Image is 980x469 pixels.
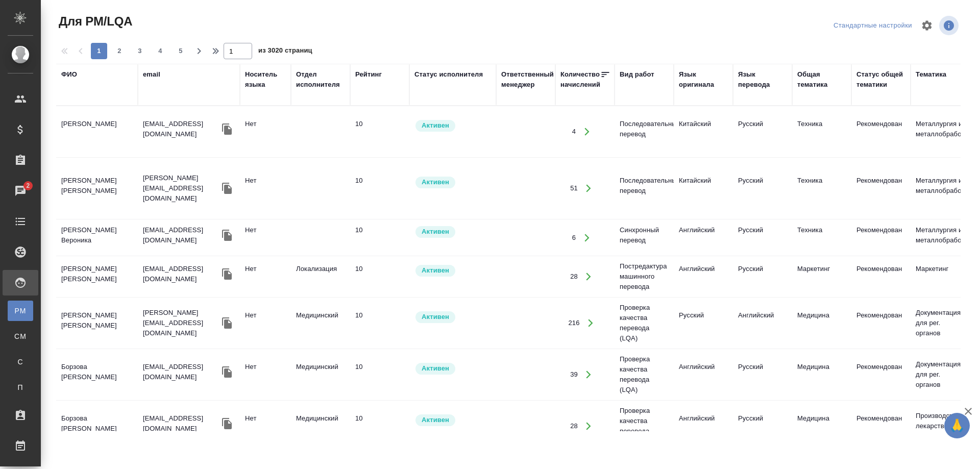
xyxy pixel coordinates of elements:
p: Активен [422,363,449,374]
p: [EMAIL_ADDRESS][DOMAIN_NAME] [143,264,219,284]
td: Английский [733,305,792,341]
button: 5 [173,43,189,59]
div: Рядовой исполнитель: назначай с учетом рейтинга [414,413,491,427]
p: Активен [422,312,449,322]
span: Посмотреть информацию [939,16,961,35]
td: Документация для рег. органов [911,354,970,395]
td: Металлургия и металлобработка [911,114,970,150]
td: Постредактура машинного перевода [615,256,674,297]
td: [PERSON_NAME] [PERSON_NAME] [56,259,138,294]
td: Локализация [291,259,350,294]
button: Открыть работы [578,364,599,385]
td: Рекомендован [851,220,911,256]
td: Русский [733,357,792,392]
td: [PERSON_NAME] [PERSON_NAME] [56,305,138,341]
td: Последовательный перевод [615,170,674,206]
td: Русский [733,114,792,150]
td: Нет [240,357,291,392]
td: Медицинский [291,357,350,392]
div: Тематика [916,69,946,80]
p: [EMAIL_ADDRESS][DOMAIN_NAME] [143,119,219,139]
td: Английский [674,357,733,392]
td: Техника [792,114,851,150]
button: 2 [111,43,128,59]
td: Русский [674,305,733,341]
a: П [8,377,33,398]
td: Проверка качества перевода (LQA) [615,349,674,400]
div: Рядовой исполнитель: назначай с учетом рейтинга [414,225,491,239]
button: 🙏 [944,413,970,438]
td: Рекомендован [851,357,911,392]
td: Китайский [674,170,733,206]
div: перевод идеальный/почти идеальный. Ни редактор, ни корректор не нужен [355,225,404,235]
td: Рекомендован [851,259,911,294]
button: 3 [132,43,148,59]
div: Язык оригинала [679,69,728,90]
td: Техника [792,170,851,206]
span: Для PM/LQA [56,13,132,30]
div: Рядовой исполнитель: назначай с учетом рейтинга [414,119,491,133]
div: Вид работ [620,69,654,80]
button: Открыть работы [580,313,601,334]
button: Скопировать [219,181,235,196]
div: Ответственный менеджер [501,69,554,90]
span: 2 [111,46,128,56]
div: Общая тематика [797,69,846,90]
div: перевод идеальный/почти идеальный. Ни редактор, ни корректор не нужен [355,176,404,186]
button: Открыть работы [576,227,597,248]
p: Активен [422,227,449,237]
a: PM [8,301,33,321]
td: [PERSON_NAME] [PERSON_NAME] [56,170,138,206]
span: из 3020 страниц [258,44,312,59]
td: Нет [240,170,291,206]
td: Медицина [792,408,851,444]
td: Русский [733,259,792,294]
div: перевод идеальный/почти идеальный. Ни редактор, ни корректор не нужен [355,362,404,372]
td: Китайский [674,114,733,150]
td: Нет [240,114,291,150]
td: Техника [792,220,851,256]
button: Скопировать [219,416,235,431]
div: 4 [572,127,576,137]
td: Русский [733,220,792,256]
div: ФИО [61,69,77,80]
td: Борзова [PERSON_NAME] [56,357,138,392]
div: перевод идеальный/почти идеальный. Ни редактор, ни корректор не нужен [355,413,404,424]
td: Английский [674,408,733,444]
td: Медицинский [291,305,350,341]
td: Нет [240,305,291,341]
a: С [8,352,33,372]
button: Скопировать [219,364,235,380]
div: email [143,69,160,80]
div: Количество начислений [560,69,600,90]
td: Рекомендован [851,305,911,341]
span: 4 [152,46,168,56]
div: 39 [570,369,578,380]
div: перевод идеальный/почти идеальный. Ни редактор, ни корректор не нужен [355,119,404,129]
p: [PERSON_NAME][EMAIL_ADDRESS][DOMAIN_NAME] [143,173,219,204]
td: Рекомендован [851,170,911,206]
button: Открыть работы [578,178,599,199]
span: 🙏 [948,415,966,436]
button: Скопировать [219,266,235,282]
div: Носитель языка [245,69,286,90]
td: Проверка качества перевода (LQA) [615,298,674,349]
td: Металлургия и металлобработка [911,220,970,256]
td: Производство лекарственных препаратов [911,406,970,447]
p: [EMAIL_ADDRESS][DOMAIN_NAME] [143,413,219,434]
td: Русский [733,170,792,206]
span: CM [13,331,28,341]
div: перевод идеальный/почти идеальный. Ни редактор, ни корректор не нужен [355,310,404,320]
td: Русский [733,408,792,444]
td: Последовательный перевод [615,114,674,150]
div: Язык перевода [738,69,787,90]
td: Медицинский [291,408,350,444]
td: Медицина [792,305,851,341]
td: Нет [240,220,291,256]
p: Активен [422,265,449,276]
div: Отдел исполнителя [296,69,345,90]
td: Синхронный перевод [615,220,674,256]
p: Активен [422,120,449,131]
td: Борзова [PERSON_NAME] [56,408,138,444]
td: Нет [240,259,291,294]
